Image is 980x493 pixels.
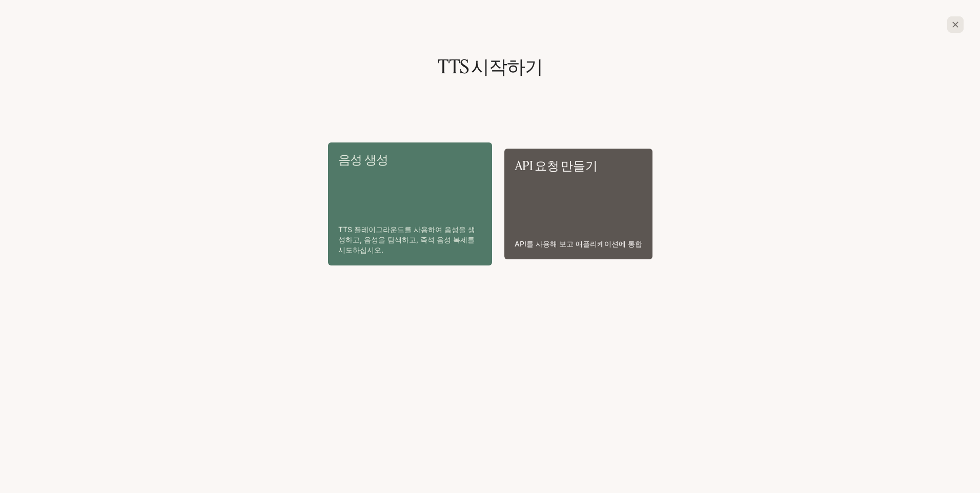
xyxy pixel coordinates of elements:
p: API 요청 만들기 [515,159,642,172]
p: 음성 생성 [338,153,482,166]
a: 음성 생성TTS 플레이그라운드를 사용하여 음성을 생성하고, 음성을 탐색하고, 즉석 음성 복제를 시도하십시오. [328,142,492,265]
p: TTS 플레이그라운드를 사용하여 음성을 생성하고, 음성을 탐색하고, 즉석 음성 복제를 시도하십시오. [338,224,482,255]
a: API 요청 만들기API를 사용해 보고 애플리케이션에 통합 [504,149,652,260]
h1: TTS 시작하기 [16,57,964,76]
p: API를 사용해 보고 애플리케이션에 통합 [515,239,642,249]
